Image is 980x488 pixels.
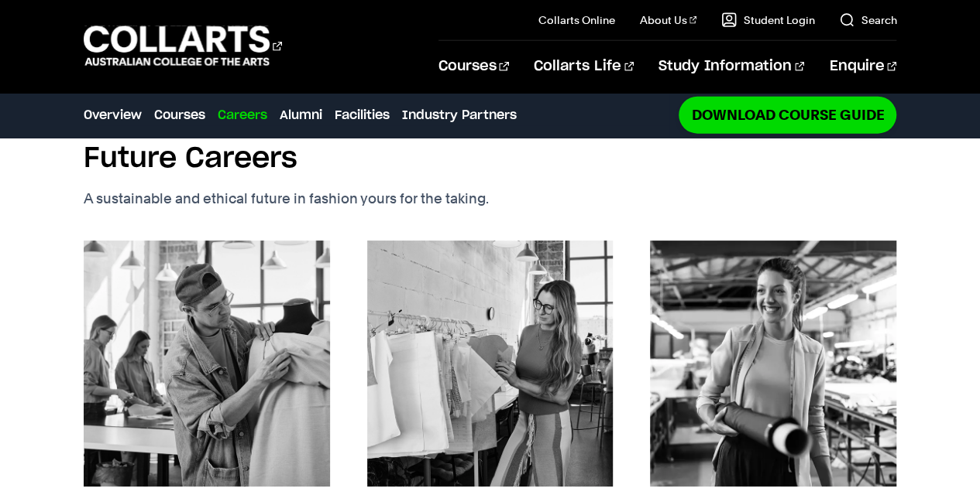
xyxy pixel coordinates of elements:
[84,188,559,210] p: A sustainable and ethical future in fashion yours for the taking.
[84,142,297,176] h2: Future Careers
[402,106,517,125] a: Industry Partners
[721,12,814,28] a: Student Login
[218,106,267,125] a: Careers
[280,106,322,125] a: Alumni
[640,12,697,28] a: About Us
[658,41,804,92] a: Study Information
[534,41,634,92] a: Collarts Life
[84,24,282,68] div: Go to homepage
[679,97,896,133] a: Download Course Guide
[335,106,390,125] a: Facilities
[839,12,896,28] a: Search
[154,106,205,125] a: Courses
[829,41,896,92] a: Enquire
[538,12,615,28] a: Collarts Online
[438,41,509,92] a: Courses
[84,106,142,125] a: Overview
